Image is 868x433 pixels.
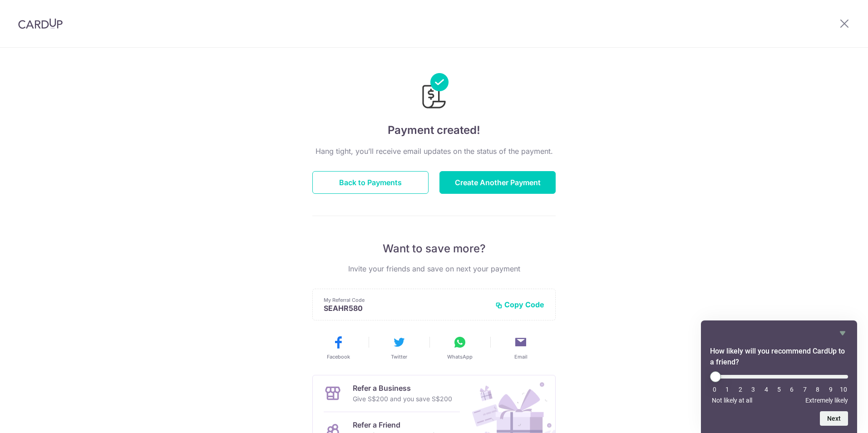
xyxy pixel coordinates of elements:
h4: Payment created! [312,122,556,138]
p: Give S$200 and you save S$200 [353,394,452,404]
li: 4 [762,386,771,393]
li: 7 [800,386,809,393]
li: 0 [710,386,719,393]
div: How likely will you recommend CardUp to a friend? Select an option from 0 to 10, with 0 being Not... [710,371,848,404]
button: Facebook [311,335,365,360]
img: Payments [419,73,449,111]
li: 5 [774,386,784,393]
p: My Referral Code [324,296,488,304]
button: Email [494,335,547,360]
li: 10 [839,386,848,393]
li: 1 [723,386,732,393]
li: 3 [749,386,758,393]
button: Back to Payments [312,171,429,194]
p: Invite your friends and save on next your payment [312,263,556,274]
p: SEAHR580 [324,304,488,313]
span: Facebook [327,353,350,360]
button: Create Another Payment [439,171,556,194]
p: Refer a Business [353,383,452,394]
li: 8 [813,386,822,393]
button: Next question [820,411,848,426]
button: Hide survey [837,328,848,339]
li: 9 [826,386,835,393]
img: CardUp [18,18,63,29]
h2: How likely will you recommend CardUp to a friend? Select an option from 0 to 10, with 0 being Not... [710,346,848,368]
button: Copy Code [495,300,544,309]
li: 2 [736,386,745,393]
span: Not likely at all [712,397,752,404]
p: Want to save more? [312,241,556,256]
span: Extremely likely [805,397,848,404]
button: WhatsApp [433,335,487,360]
p: Hang tight, you’ll receive email updates on the status of the payment. [312,146,556,157]
div: How likely will you recommend CardUp to a friend? Select an option from 0 to 10, with 0 being Not... [710,328,848,426]
li: 6 [787,386,796,393]
span: Twitter [391,353,407,360]
span: WhatsApp [447,353,473,360]
button: Twitter [372,335,426,360]
span: Email [514,353,528,360]
p: Refer a Friend [353,419,444,430]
